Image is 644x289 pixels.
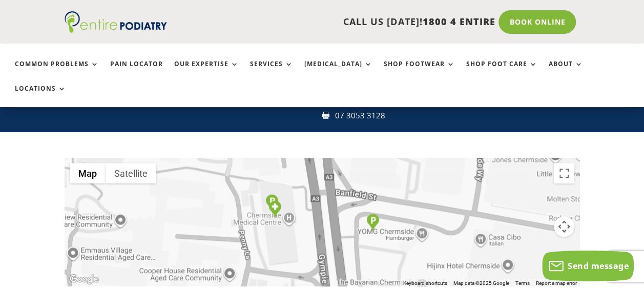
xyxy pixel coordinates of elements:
[304,60,372,82] a: [MEDICAL_DATA]
[106,163,156,183] button: Show satellite imagery
[554,163,574,183] button: Toggle fullscreen view
[70,163,106,183] button: Show street map
[110,60,163,82] a: Pain Locator
[268,200,281,218] div: Clinic
[403,280,447,287] button: Keyboard shortcuts
[549,60,583,82] a: About
[180,15,495,29] p: CALL US [DATE]!
[498,10,576,34] a: Book Online
[568,260,629,272] span: Send message
[535,280,576,286] a: Report a map error
[366,214,379,232] div: Westfield Chermside
[15,60,99,82] a: Common Problems
[453,280,509,286] span: Map data ©2025 Google
[554,216,574,237] button: Map camera controls
[15,85,66,107] a: Locations
[466,60,537,82] a: Shop Foot Care
[67,273,101,286] img: Google
[335,109,443,122] div: 07 3053 3128
[65,11,167,33] img: logo (1)
[542,251,634,281] button: Send message
[322,112,329,119] span: 
[515,280,529,286] a: Terms
[65,25,167,35] a: Entire Podiatry
[250,60,293,82] a: Services
[422,15,495,28] span: 1800 4 ENTIRE
[67,273,101,286] a: Open this area in Google Maps (opens a new window)
[174,60,239,82] a: Our Expertise
[265,194,278,212] div: Parking
[384,60,455,82] a: Shop Footwear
